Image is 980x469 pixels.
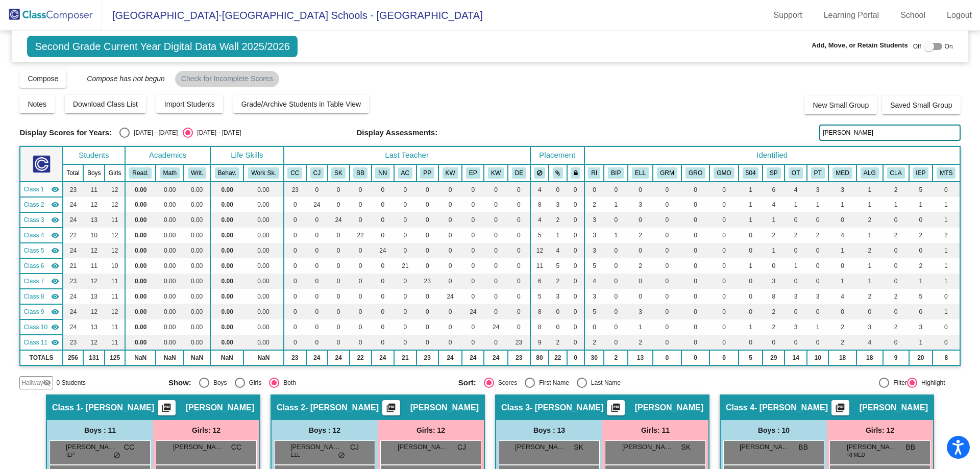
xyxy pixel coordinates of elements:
[709,182,739,197] td: 0
[909,164,933,182] th: IEP Academic goals/Behavior goals
[604,182,628,197] td: 0
[883,228,909,243] td: 2
[420,167,434,179] button: PP
[23,185,44,194] span: Class 1
[83,228,105,243] td: 10
[856,182,883,197] td: 1
[193,128,241,137] div: [DATE] - [DATE]
[210,146,283,164] th: Life Skills
[105,164,125,182] th: Girls
[739,182,763,197] td: 1
[284,146,530,164] th: Last Teacher
[20,228,62,243] td: beth Blaustein - Blaustein
[416,243,438,258] td: 0
[530,243,549,258] td: 12
[350,243,372,258] td: 0
[739,164,763,182] th: 504 Plan
[438,228,462,243] td: 0
[856,212,883,228] td: 2
[63,164,84,182] th: Total
[508,228,530,243] td: 0
[628,164,653,182] th: English Language Learner
[156,95,223,113] button: Import Students
[508,243,530,258] td: 0
[306,212,328,228] td: 0
[385,403,397,417] mat-icon: picture_as_pdf
[933,182,960,197] td: 0
[372,182,394,197] td: 0
[530,197,549,212] td: 8
[484,212,508,228] td: 0
[804,96,877,114] button: New Small Group
[813,101,869,109] span: New Small Group
[828,197,856,212] td: 1
[834,403,846,417] mat-icon: picture_as_pdf
[156,243,184,258] td: 0.00
[763,228,785,243] td: 2
[394,164,416,182] th: Amanda Ciacchi
[357,128,438,137] span: Display Assessments:
[284,212,306,228] td: 0
[584,212,604,228] td: 3
[530,146,584,164] th: Placement
[739,212,763,228] td: 1
[83,243,105,258] td: 12
[789,167,803,179] button: OT
[284,228,306,243] td: 0
[604,243,628,258] td: 0
[462,197,484,212] td: 0
[23,200,44,209] span: Class 2
[328,228,350,243] td: 0
[856,228,883,243] td: 1
[160,403,173,417] mat-icon: picture_as_pdf
[681,212,709,228] td: 0
[394,197,416,212] td: 0
[681,228,709,243] td: 0
[310,167,324,179] button: CJ
[63,212,84,228] td: 24
[158,400,176,415] button: Print Students Details
[105,197,125,212] td: 12
[681,243,709,258] td: 0
[530,164,549,182] th: Keep away students
[105,182,125,197] td: 12
[584,228,604,243] td: 3
[248,167,279,179] button: Work Sk.
[807,197,828,212] td: 1
[416,228,438,243] td: 0
[887,167,905,179] button: CLA
[63,197,84,212] td: 24
[739,197,763,212] td: 1
[156,197,184,212] td: 0.00
[766,7,811,23] a: Support
[937,167,955,179] button: MTS
[83,164,105,182] th: Boys
[819,125,960,141] input: Search...
[763,164,785,182] th: Speech Therapy Services
[438,243,462,258] td: 0
[284,243,306,258] td: 0
[210,212,243,228] td: 0.00
[484,197,508,212] td: 0
[51,185,59,193] mat-icon: visibility
[20,243,62,258] td: Nancy Nolan - Nolan
[767,167,781,179] button: SP
[63,243,84,258] td: 24
[785,164,807,182] th: Occupational Therapy Services
[394,212,416,228] td: 0
[51,201,59,209] mat-icon: visibility
[739,243,763,258] td: 0
[484,243,508,258] td: 0
[588,167,600,179] button: RI
[284,197,306,212] td: 0
[909,182,933,197] td: 5
[933,197,960,212] td: 1
[77,75,165,83] span: Compose has not begun
[909,197,933,212] td: 1
[508,197,530,212] td: 0
[284,164,306,182] th: Caryn Cody
[604,228,628,243] td: 1
[328,182,350,197] td: 0
[372,243,394,258] td: 24
[164,100,215,108] span: Import Students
